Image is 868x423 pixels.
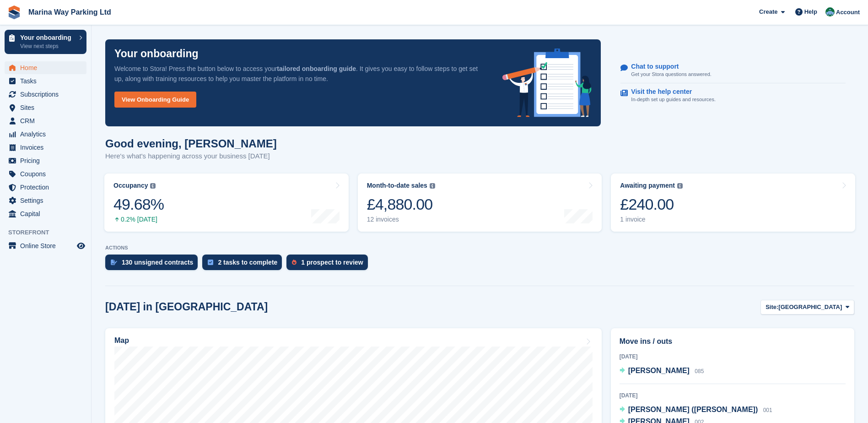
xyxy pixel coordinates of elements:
img: contract_signature_icon-13c848040528278c33f63329250d36e43548de30e8caae1d1a13099fd9432cc5.svg [111,260,117,265]
span: Help [804,7,817,16]
img: Paul Lewis [825,7,835,16]
p: Your onboarding [20,34,75,41]
div: [DATE] [620,391,846,400]
span: Home [20,61,75,74]
a: Awaiting payment £240.00 1 invoice [611,174,855,232]
a: Month-to-date sales £4,880.00 12 invoices [358,174,602,232]
a: menu [5,154,86,167]
p: View next steps [20,42,75,50]
a: View Onboarding Guide [114,92,196,108]
span: Pricing [20,154,75,167]
p: Welcome to Stora! Press the button below to access your . It gives you easy to follow steps to ge... [114,64,488,84]
img: icon-info-grey-7440780725fd019a000dd9b08b2336e03edf1995a4989e88bcd33f0948082b44.svg [677,183,683,189]
span: CRM [20,114,75,127]
div: Occupancy [113,182,148,190]
a: Occupancy 49.68% 0.2% [DATE] [104,174,349,232]
span: Invoices [20,141,75,154]
p: Chat to support [631,63,704,70]
span: Coupons [20,168,75,180]
a: menu [5,114,86,127]
a: 130 unsigned contracts [105,255,202,275]
div: 2 tasks to complete [218,259,277,266]
div: [DATE] [620,352,846,361]
div: Awaiting payment [620,182,675,190]
div: Month-to-date sales [367,182,427,190]
span: [PERSON_NAME] ([PERSON_NAME]) [628,406,758,413]
a: 2 tasks to complete [202,255,286,275]
span: Settings [20,194,75,207]
a: menu [5,61,86,74]
div: £4,880.00 [367,195,435,214]
div: £240.00 [620,195,683,214]
a: menu [5,239,86,252]
div: 0.2% [DATE] [113,216,164,223]
img: icon-info-grey-7440780725fd019a000dd9b08b2336e03edf1995a4989e88bcd33f0948082b44.svg [150,183,156,189]
a: Visit the help center In-depth set up guides and resources. [620,83,846,108]
a: [PERSON_NAME] ([PERSON_NAME]) 001 [620,404,772,416]
div: 1 invoice [620,216,683,223]
a: [PERSON_NAME] 085 [620,365,704,377]
p: Here's what's happening across your business [DATE] [105,151,277,162]
span: Create [759,7,777,16]
a: menu [5,128,86,141]
span: Storefront [8,228,91,237]
span: [GEOGRAPHIC_DATA] [778,303,842,312]
h2: [DATE] in [GEOGRAPHIC_DATA] [105,301,268,313]
h1: Good evening, [PERSON_NAME] [105,137,277,150]
a: menu [5,194,86,207]
p: Get your Stora questions answered. [631,70,711,78]
span: Site: [766,303,778,312]
span: Tasks [20,75,75,87]
span: Subscriptions [20,88,75,101]
span: Account [836,8,860,17]
div: 1 prospect to review [301,259,363,266]
p: In-depth set up guides and resources. [631,96,716,103]
span: 001 [763,407,772,413]
img: task-75834270c22a3079a89374b754ae025e5fb1db73e45f91037f5363f120a921f8.svg [208,260,213,265]
a: Marina Way Parking Ltd [25,5,115,20]
img: stora-icon-8386f47178a22dfd0bd8f6a31ec36ba5ce8667c1dd55bd0f319d3a0aa187defe.svg [7,5,21,19]
strong: tailored onboarding guide [277,65,356,72]
a: menu [5,168,86,180]
img: icon-info-grey-7440780725fd019a000dd9b08b2336e03edf1995a4989e88bcd33f0948082b44.svg [430,183,435,189]
span: Protection [20,181,75,194]
a: Preview store [75,240,86,251]
div: 12 invoices [367,216,435,223]
h2: Map [114,336,129,345]
a: menu [5,141,86,154]
a: 1 prospect to review [286,255,372,275]
span: Sites [20,101,75,114]
a: Chat to support Get your Stora questions answered. [620,58,846,83]
p: ACTIONS [105,245,854,251]
div: 49.68% [113,195,164,214]
img: onboarding-info-6c161a55d2c0e0a8cae90662b2fe09162a5109e8cc188191df67fb4f79e88e88.svg [502,49,592,117]
a: menu [5,181,86,194]
a: menu [5,101,86,114]
h2: Move ins / outs [620,336,846,347]
p: Your onboarding [114,49,199,59]
a: Your onboarding View next steps [5,30,86,54]
button: Site: [GEOGRAPHIC_DATA] [760,300,854,315]
a: menu [5,207,86,220]
p: Visit the help center [631,88,708,96]
div: 130 unsigned contracts [122,259,193,266]
span: Online Store [20,239,75,252]
img: prospect-51fa495bee0391a8d652442698ab0144808aea92771e9ea1ae160a38d050c398.svg [292,260,297,265]
span: Analytics [20,128,75,141]
span: 085 [695,368,704,374]
span: Capital [20,207,75,220]
a: menu [5,75,86,87]
span: [PERSON_NAME] [628,367,690,374]
a: menu [5,88,86,101]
